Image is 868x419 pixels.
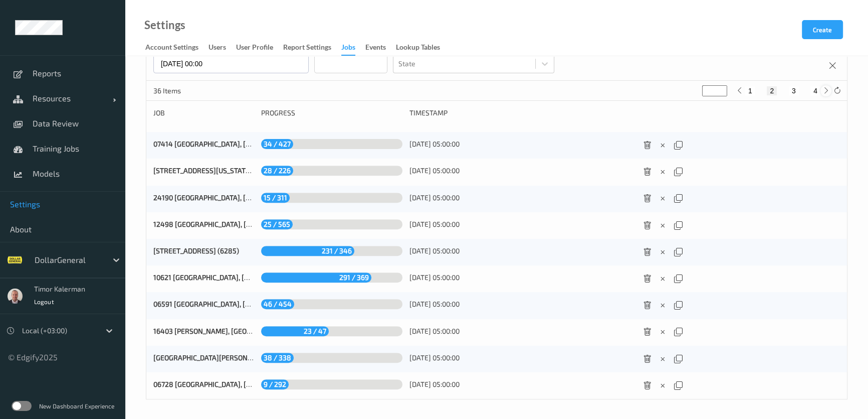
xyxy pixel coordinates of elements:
[319,244,354,257] span: 231 / 346
[153,108,254,118] div: Job
[283,41,341,55] a: Report Settings
[153,220,330,228] a: 12498 [GEOGRAPHIC_DATA], [GEOGRAPHIC_DATA] (6271)
[153,246,239,255] a: [STREET_ADDRESS] (6285)
[153,353,364,362] a: [GEOGRAPHIC_DATA][PERSON_NAME], [GEOGRAPHIC_DATA] (6274)
[341,41,365,56] a: Jobs
[409,166,631,176] div: [DATE] 05:00:00
[261,108,402,118] div: Progress
[153,327,319,335] a: 16403 [PERSON_NAME], [GEOGRAPHIC_DATA] (6273)
[802,20,843,39] button: Create
[745,86,755,95] button: 1
[153,193,331,202] a: 24190 [GEOGRAPHIC_DATA], [GEOGRAPHIC_DATA] (6262)
[396,42,440,55] div: Lookup Tables
[153,273,329,282] a: 10621 [GEOGRAPHIC_DATA], [GEOGRAPHIC_DATA] (6272)
[236,41,283,55] a: User Profile
[409,353,631,363] div: [DATE] 05:00:00
[409,379,631,389] div: [DATE] 05:00:00
[301,324,329,338] span: 23 / 47
[261,297,294,311] span: 46 / 454
[810,86,820,95] button: 4
[153,380,331,388] a: 06728 [GEOGRAPHIC_DATA], [GEOGRAPHIC_DATA] (6276)
[409,272,631,283] div: [DATE] 05:00:00
[261,217,293,231] span: 25 / 565
[409,139,631,149] div: [DATE] 05:00:00
[261,377,289,391] span: 9 / 292
[337,270,371,284] span: 291 / 369
[767,86,777,95] button: 2
[409,193,631,203] div: [DATE] 05:00:00
[144,20,185,30] a: Settings
[153,300,330,308] a: 06591 [GEOGRAPHIC_DATA], [GEOGRAPHIC_DATA] (6277)
[409,108,631,118] div: Timestamp
[145,41,208,55] a: Account Settings
[261,164,293,177] span: 28 / 226
[236,42,273,55] div: User Profile
[145,42,198,55] div: Account Settings
[409,299,631,309] div: [DATE] 05:00:00
[153,166,274,175] a: [STREET_ADDRESS][US_STATE] (6275)
[365,41,396,55] a: events
[789,86,799,95] button: 3
[153,86,229,96] p: 36 Items
[208,41,236,55] a: users
[409,219,631,229] div: [DATE] 05:00:00
[261,137,293,151] span: 34 / 427
[153,139,331,148] a: 07414 [GEOGRAPHIC_DATA], [GEOGRAPHIC_DATA] (6270)
[409,246,631,256] div: [DATE] 05:00:00
[283,42,331,55] div: Report Settings
[208,42,226,55] div: users
[261,191,290,204] span: 15 / 311
[261,351,294,364] span: 38 / 338
[341,42,355,56] div: Jobs
[365,42,386,55] div: events
[409,326,631,336] div: [DATE] 05:00:00
[396,41,450,55] a: Lookup Tables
